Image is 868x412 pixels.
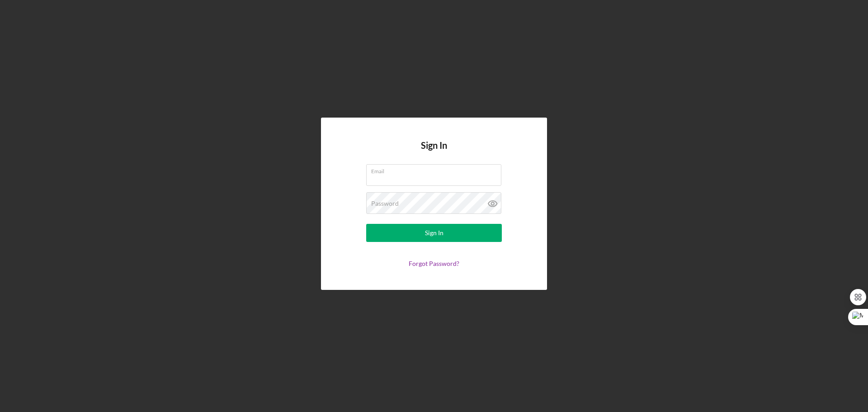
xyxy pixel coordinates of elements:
[371,165,501,175] label: Email
[366,224,502,242] button: Sign In
[371,200,399,207] label: Password
[421,140,447,164] h4: Sign In
[409,260,459,267] a: Forgot Password?
[425,224,443,242] div: Sign In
